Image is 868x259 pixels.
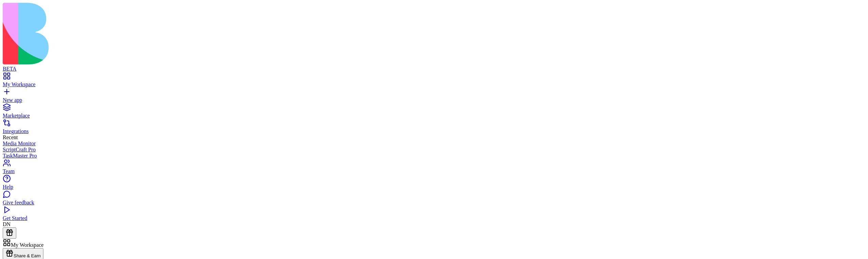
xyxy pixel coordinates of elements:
a: New app [3,91,865,103]
span: Recent [3,134,18,140]
div: New app [3,97,865,103]
div: Help [3,184,865,190]
span: DN [3,221,11,227]
div: Get Started [3,215,865,221]
div: Team [3,168,865,174]
div: Give feedback [3,200,865,206]
a: Media Monitor [3,141,865,147]
a: Integrations [3,122,865,134]
div: Marketplace [3,113,865,119]
a: TaskMaster Pro [3,153,865,159]
a: Get Started [3,209,865,221]
a: BETA [3,60,865,72]
a: ScriptCraft Pro [3,147,865,153]
div: BETA [3,66,865,72]
div: Integrations [3,128,865,134]
span: Share & Earn [14,253,41,258]
a: Marketplace [3,107,865,119]
a: Help [3,178,865,190]
a: Give feedback [3,193,865,206]
a: Team [3,162,865,174]
img: logo [3,3,275,64]
a: My Workspace [3,75,865,88]
div: My Workspace [3,81,865,88]
span: My Workspace [11,242,44,248]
